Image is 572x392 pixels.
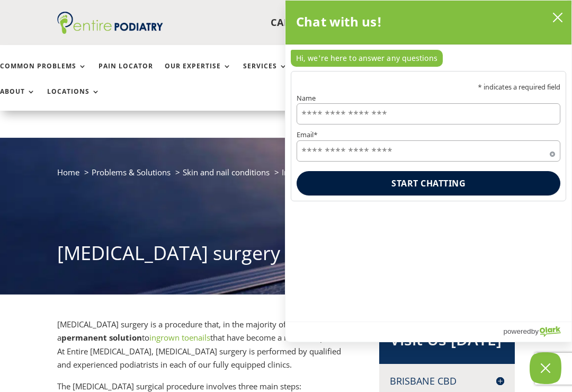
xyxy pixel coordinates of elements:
[47,88,100,111] a: Locations
[390,375,504,388] h4: Brisbane CBD
[297,84,560,91] p: * indicates a required field
[282,167,344,177] a: Ingrown Toenails
[297,95,560,102] label: Name
[530,352,561,384] button: Close Chatbox
[61,332,142,343] strong: permanent solution
[503,322,571,342] a: Powered by Olark
[297,171,560,195] button: Start chatting
[291,50,443,67] p: Hi, we're here to answer any questions
[165,63,231,85] a: Our Expertise
[503,325,531,338] span: powered
[57,167,79,177] a: Home
[163,16,427,30] p: CALL US [DATE]!
[531,325,539,338] span: by
[296,11,382,32] h2: Chat with us!
[285,44,571,71] div: chat
[57,318,354,380] p: [MEDICAL_DATA] surgery is a procedure that, in the majority of cases, provides a to that have bec...
[243,63,288,85] a: Services
[57,165,515,187] nav: breadcrumb
[549,10,566,25] button: close chatbox
[550,149,555,155] span: Required field
[57,25,163,36] a: Entire Podiatry
[57,12,163,34] img: logo (1)
[57,240,515,272] h1: [MEDICAL_DATA] surgery
[183,167,270,177] a: Skin and nail conditions
[297,140,560,162] input: Email
[149,332,210,343] a: ingrown toenails
[99,63,153,85] a: Pain Locator
[297,103,560,124] input: Name
[297,131,560,138] label: Email*
[92,167,171,177] a: Problems & Solutions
